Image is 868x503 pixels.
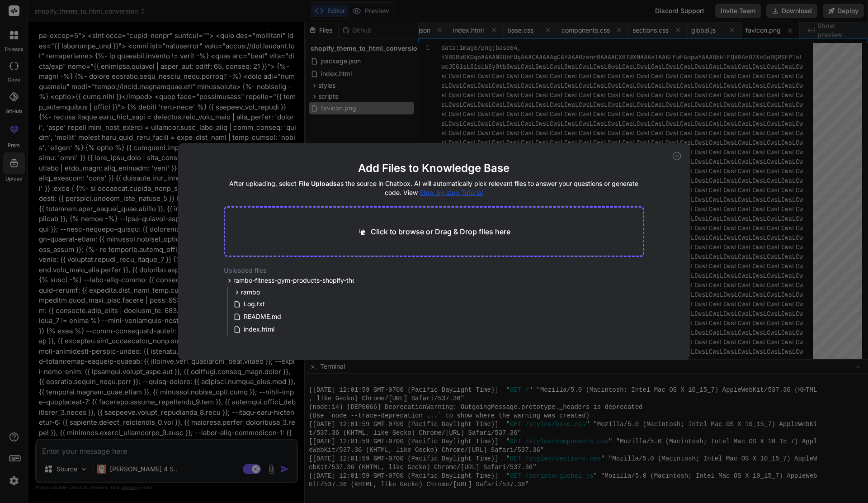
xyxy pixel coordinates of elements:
[224,266,645,275] h2: Uploaded files
[243,299,266,309] span: Log.txt
[224,179,645,197] h4: After uploading, select as the source in Chatbox. AI will automatically pick relevant files to an...
[243,324,275,335] span: index.html
[420,189,483,196] span: Step-by-step Tutorial
[243,311,282,322] span: README.md
[233,276,445,285] span: rambo-fitness-gym-products-shopify-theme-2025-09-12-11-37-02-utc
[298,180,337,187] span: File Uploads
[224,161,645,176] h2: Add Files to Knowledge Base
[371,226,510,237] p: Click to browse or Drag & Drop files here
[241,288,260,297] span: rambo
